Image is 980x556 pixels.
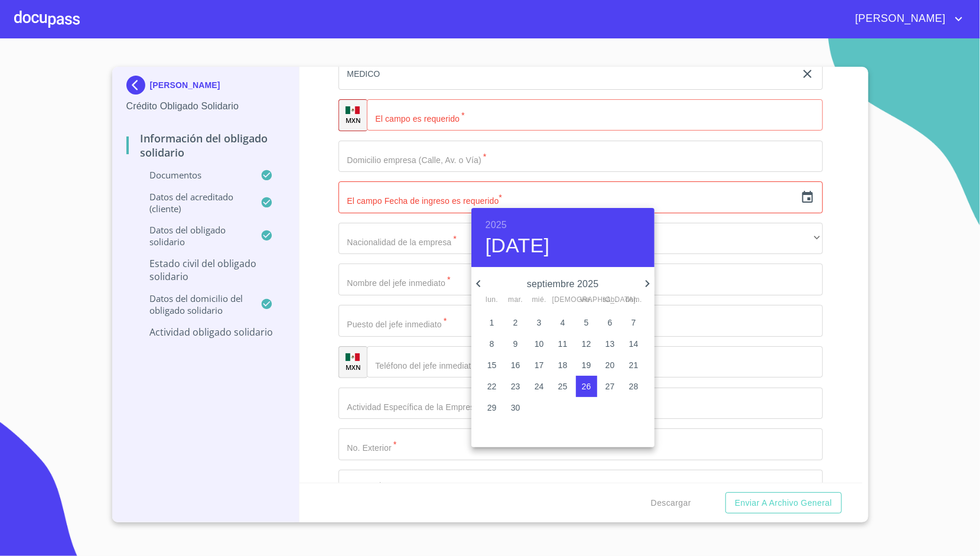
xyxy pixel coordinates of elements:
button: 6 [600,312,621,333]
button: 15 [481,355,503,376]
p: 1 [490,317,494,329]
button: 20 [600,355,621,376]
span: sáb. [600,294,621,306]
button: 16 [505,355,526,376]
button: 24 [529,376,550,397]
p: 22 [487,381,497,392]
span: vie. [576,294,597,306]
p: 14 [629,338,639,350]
span: dom. [623,294,644,306]
button: 29 [481,397,503,418]
button: 7 [623,312,644,333]
p: 25 [558,381,568,392]
button: 9 [505,333,526,355]
button: 19 [576,355,597,376]
button: 8 [481,333,503,355]
button: 23 [505,376,526,397]
button: 4 [552,312,574,333]
p: 29 [487,402,497,414]
p: 9 [513,338,518,350]
p: 19 [582,359,591,371]
p: 24 [535,381,544,392]
button: 1 [481,312,503,333]
span: [DEMOGRAPHIC_DATA]. [552,294,574,306]
p: 13 [605,338,615,350]
span: mié. [529,294,550,306]
button: 17 [529,355,550,376]
p: 8 [490,338,494,350]
p: 20 [605,359,615,371]
p: 27 [605,381,615,392]
p: 10 [535,338,544,350]
p: 15 [487,359,497,371]
p: 3 [537,317,542,329]
button: 2025 [486,217,507,233]
button: 5 [576,312,597,333]
p: 28 [629,381,639,392]
p: 30 [511,402,520,414]
p: 7 [631,317,636,329]
p: 11 [558,338,568,350]
p: 6 [608,317,613,329]
button: 12 [576,333,597,355]
button: 27 [600,376,621,397]
p: 4 [561,317,565,329]
button: 3 [529,312,550,333]
button: 14 [623,333,644,355]
button: 11 [552,333,574,355]
button: 25 [552,376,574,397]
button: 21 [623,355,644,376]
button: [DATE] [486,233,550,258]
p: 12 [582,338,591,350]
button: 10 [529,333,550,355]
p: 17 [535,359,544,371]
p: septiembre 2025 [486,277,640,291]
button: 26 [576,376,597,397]
button: 2 [505,312,526,333]
span: mar. [505,294,526,306]
p: 23 [511,381,520,392]
p: 2 [513,317,518,329]
span: lun. [481,294,503,306]
p: 16 [511,359,520,371]
button: 30 [505,397,526,418]
p: 5 [584,317,589,329]
p: 18 [558,359,568,371]
p: 26 [582,381,591,392]
button: 28 [623,376,644,397]
button: 22 [481,376,503,397]
p: 21 [629,359,639,371]
button: 13 [600,333,621,355]
button: 18 [552,355,574,376]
